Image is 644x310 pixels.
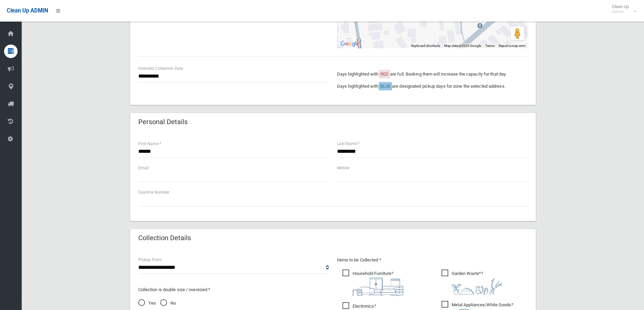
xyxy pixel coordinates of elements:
[353,271,403,296] i: ?
[130,231,199,245] header: Collection Details
[339,39,361,48] a: Open this area in Google Maps (opens a new window)
[380,72,388,77] span: RED
[160,299,176,307] span: No
[339,39,361,48] img: Google
[342,270,403,296] span: Household Furniture
[337,70,528,78] p: Days highlighted with are full. Booking them will increase the capacity for that day.
[609,4,636,14] span: Clean Up
[499,44,526,48] a: Report a map error
[452,271,502,294] i: ?
[7,7,48,14] span: Clean Up ADMIN
[138,299,156,307] span: Yes
[612,9,629,14] small: Admin
[444,44,481,48] span: Map data ©2025 Google
[353,278,403,296] img: aa9efdbe659d29b613fca23ba79d85cb.png
[442,270,502,294] span: Garden Waste*
[138,286,329,294] p: Collection is double size / oversized *
[337,256,528,264] p: Items to be Collected *
[411,44,440,48] button: Keyboard shortcuts
[452,278,502,294] img: 4fd8a5c772b2c999c83690221e5242e0.png
[337,82,528,90] p: Days highlighted with are designated pickup days for zone the selected address.
[130,115,196,129] header: Personal Details
[511,27,524,40] button: Drag Pegman onto the map to open Street View
[485,44,495,48] a: Terms
[380,84,390,89] span: BLUE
